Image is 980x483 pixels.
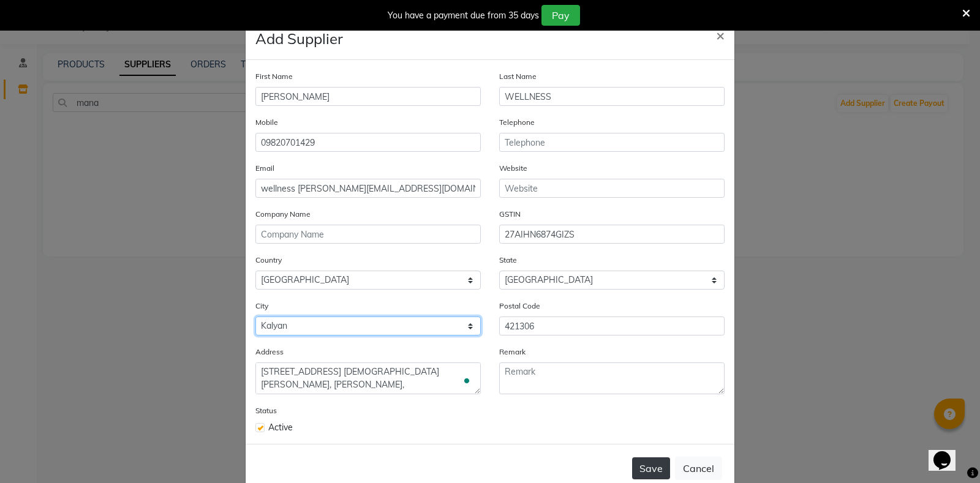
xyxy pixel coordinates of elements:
input: Website [499,179,725,198]
input: Postal Code [499,316,725,335]
label: Country [255,255,282,266]
label: Postal Code [499,301,540,312]
button: Save [632,457,670,479]
h4: Add Supplier [255,28,343,50]
label: Status [255,405,277,416]
label: Company Name [255,209,311,220]
div: You have a payment due from 35 days [388,9,539,22]
input: Last Name [499,87,725,106]
label: Telephone [499,117,535,128]
span: Active [268,421,293,434]
label: First Name [255,71,293,82]
textarea: To enrich screen reader interactions, please activate Accessibility in Grammarly extension settings [255,362,481,394]
button: Pay [541,5,580,26]
span: × [716,26,725,44]
iframe: chat widget [929,434,968,471]
input: GSTIN [499,225,725,244]
input: Telephone [499,133,725,152]
label: Website [499,163,527,174]
label: Email [255,163,274,174]
label: City [255,301,268,312]
input: Company Name [255,225,481,244]
label: Last Name [499,71,537,82]
label: Mobile [255,117,278,128]
button: Close [706,18,734,52]
label: State [499,255,517,266]
button: Cancel [675,457,722,480]
input: Email [255,179,481,198]
label: GSTIN [499,209,521,220]
label: Remark [499,346,526,358]
label: Address [255,346,284,358]
input: First Name [255,87,481,106]
input: Mobile [255,133,481,152]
